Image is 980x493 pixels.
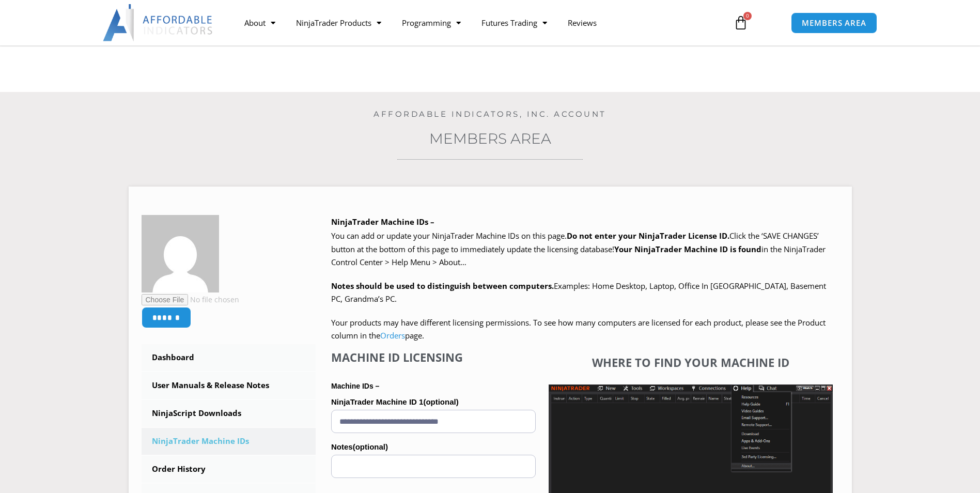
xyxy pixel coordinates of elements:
[802,19,866,27] span: MEMBERS AREA
[549,356,833,369] h4: Where to find your Machine ID
[142,400,316,427] a: NinjaScript Downloads
[142,372,316,399] a: User Manuals & Release Notes
[331,350,536,364] h4: Machine ID Licensing
[380,330,405,341] a: Orders
[331,281,826,304] span: Examples: Home Desktop, Laptop, Office In [GEOGRAPHIC_DATA], Basement PC, Grandma’s PC.
[567,230,729,241] b: Do not enter your NinjaTrader License ID.
[791,12,877,34] a: MEMBERS AREA
[614,244,761,254] strong: Your NinjaTrader Machine ID is found
[142,428,316,455] a: NinjaTrader Machine IDs
[103,4,214,41] img: LogoAI | Affordable Indicators – NinjaTrader
[331,394,536,410] label: NinjaTrader Machine ID 1
[423,397,458,406] span: (optional)
[743,12,752,20] span: 0
[234,11,286,35] a: About
[353,442,388,451] span: (optional)
[392,11,471,35] a: Programming
[471,11,557,35] a: Futures Trading
[718,8,764,38] a: 0
[331,281,554,291] strong: Notes should be used to distinguish between computers.
[557,11,607,35] a: Reviews
[331,217,434,227] b: NinjaTrader Machine IDs –
[331,317,826,341] span: Your products may have different licensing permissions. To see how many computers are licensed fo...
[374,109,606,119] a: Affordable Indicators, Inc. Account
[331,439,536,455] label: Notes
[234,11,722,35] nav: Menu
[286,11,392,35] a: NinjaTrader Products
[142,215,219,292] img: 9826f14bb9ba327f69bf46a1e7122e4a9d5ebed64e398be1f1363d0064c3ae83
[331,230,567,241] span: You can add or update your NinjaTrader Machine IDs on this page.
[331,382,379,390] strong: Machine IDs –
[142,456,316,483] a: Order History
[142,344,316,371] a: Dashboard
[429,130,551,147] a: Members Area
[331,230,826,267] span: Click the ‘SAVE CHANGES’ button at the bottom of this page to immediately update the licensing da...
